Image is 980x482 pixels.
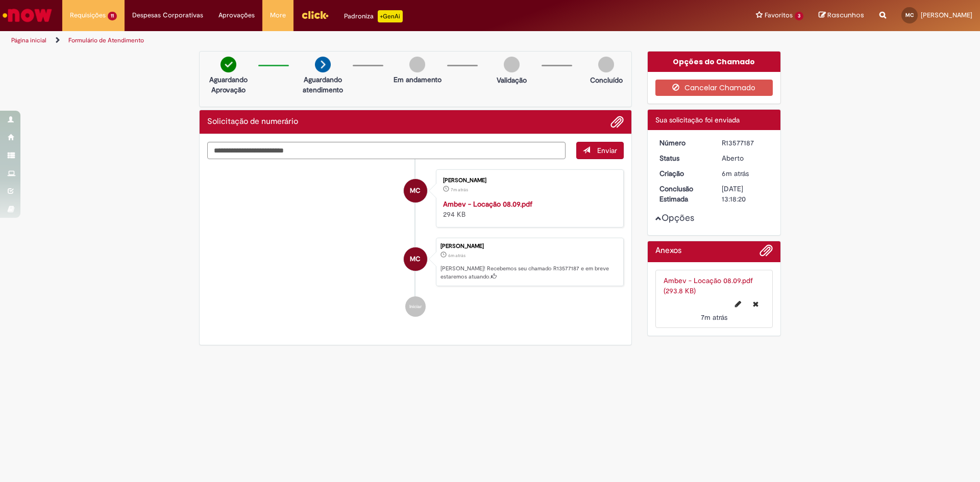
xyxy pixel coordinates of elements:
ul: Trilhas de página [8,31,646,50]
p: Aguardando atendimento [298,74,348,95]
time: 29/09/2025 14:17:49 [701,313,727,322]
span: MC [905,12,914,18]
p: Em andamento [394,74,442,85]
div: [PERSON_NAME] [440,243,618,249]
span: MC [410,247,421,271]
time: 29/09/2025 14:18:16 [722,169,749,178]
h2: Solicitação de numerário Histórico de tíquete [207,117,298,126]
span: 6m atrás [722,169,749,178]
div: Maria Julia Campos De Castro [404,179,427,202]
a: Ambev - Locação 08.09.pdf (293.8 KB) [664,276,753,295]
span: 7m atrás [701,313,727,322]
div: 294 KB [443,199,613,219]
span: Rascunhos [827,10,864,20]
div: Opções do Chamado [648,52,781,72]
dt: Criação [652,168,715,179]
time: 29/09/2025 14:17:49 [451,187,468,193]
span: 7m atrás [451,187,468,193]
a: Formulário de Atendimento [68,36,144,44]
div: Aberto [722,153,769,163]
button: Adicionar anexos [759,244,773,262]
button: Excluir Ambev - Locação 08.09.pdf [747,296,765,312]
span: 6m atrás [448,252,465,259]
h2: Anexos [655,246,681,256]
div: 29/09/2025 14:18:16 [722,168,769,179]
span: Despesas Corporativas [132,10,203,20]
div: [DATE] 13:18:20 [722,184,769,204]
img: check-circle-green.png [220,57,236,72]
img: img-circle-grey.png [598,57,614,72]
div: Maria Julia Campos De Castro [404,247,427,271]
textarea: Digite sua mensagem aqui... [207,142,566,159]
div: [PERSON_NAME] [443,177,613,184]
span: Sua solicitação foi enviada [655,115,740,124]
dt: Número [652,138,715,148]
span: Requisições [70,10,106,20]
span: More [270,10,286,20]
span: Favoritos [765,10,793,20]
button: Adicionar anexos [610,115,624,129]
ul: Histórico de tíquete [207,159,624,327]
img: arrow-next.png [315,57,331,72]
span: 11 [108,12,117,20]
span: [PERSON_NAME] [921,11,972,19]
p: [PERSON_NAME]! Recebemos seu chamado R13577187 e em breve estaremos atuando. [440,265,618,281]
div: R13577187 [722,138,769,148]
time: 29/09/2025 14:18:16 [448,252,465,259]
p: Concluído [590,75,623,85]
button: Editar nome de arquivo Ambev - Locação 08.09.pdf [729,296,747,312]
span: Enviar [597,146,617,155]
span: Aprovações [218,10,255,20]
a: Rascunhos [819,11,864,20]
img: img-circle-grey.png [409,57,425,72]
a: Ambev - Locação 08.09.pdf [443,199,532,209]
button: Enviar [576,142,624,159]
img: click_logo_yellow_360x200.png [301,7,329,22]
p: Validação [497,75,527,85]
span: MC [410,179,421,203]
li: Maria Julia Campos De Castro [207,238,624,287]
p: +GenAi [378,10,403,22]
dt: Status [652,153,715,163]
img: ServiceNow [1,5,54,26]
p: Aguardando Aprovação [204,74,253,95]
span: 3 [795,12,803,20]
dt: Conclusão Estimada [652,184,715,204]
div: Padroniza [344,10,403,22]
img: img-circle-grey.png [504,57,520,72]
a: Página inicial [11,36,46,44]
button: Cancelar Chamado [655,80,773,96]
